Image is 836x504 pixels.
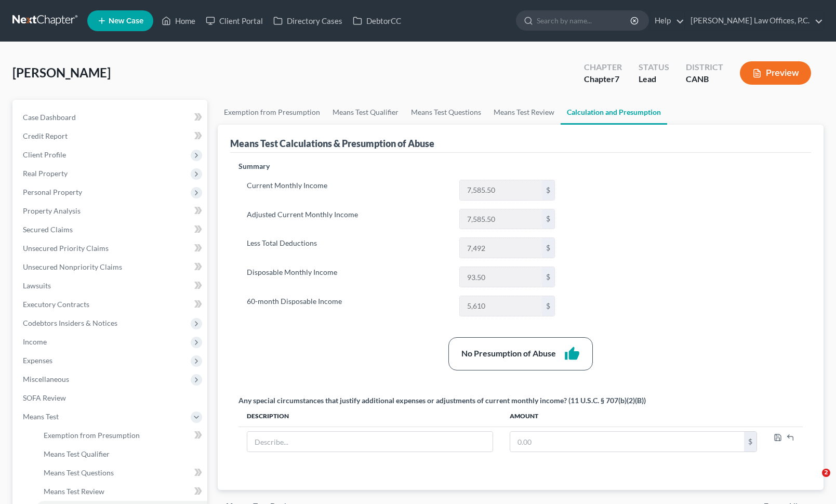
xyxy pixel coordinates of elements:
span: Personal Property [23,188,82,196]
input: 0.00 [460,238,542,258]
a: Secured Claims [15,220,207,239]
label: Current Monthly Income [242,180,454,201]
span: New Case [109,17,143,25]
span: Executory Contracts [23,300,89,309]
label: 60-month Disposable Income [242,296,454,316]
iframe: Intercom live chat [801,469,826,494]
span: Real Property [23,169,68,178]
a: Home [156,11,201,30]
th: Description [238,406,501,427]
span: Codebtors Insiders & Notices [23,319,117,327]
span: Lawsuits [23,281,51,290]
a: SOFA Review [15,389,207,407]
input: 0.00 [460,296,542,316]
label: Disposable Monthly Income [242,267,454,287]
input: 0.00 [460,180,542,200]
label: Less Total Deductions [242,237,454,258]
div: $ [542,209,554,229]
div: Status [639,61,669,73]
a: [PERSON_NAME] Law Offices, P.C. [685,11,823,30]
span: Means Test Questions [44,468,114,477]
span: SOFA Review [23,393,66,402]
a: Directory Cases [268,11,348,30]
i: thumb_up [564,346,580,362]
div: Lead [639,73,669,85]
a: Unsecured Nonpriority Claims [15,258,207,276]
a: DebtorCC [348,11,406,30]
div: District [686,61,723,73]
a: Means Test Qualifier [326,100,405,125]
input: Describe... [247,432,493,452]
span: 7 [615,74,619,84]
div: $ [542,267,554,287]
a: Means Test Qualifier [35,445,207,463]
span: [PERSON_NAME] [12,65,111,80]
a: Property Analysis [15,202,207,220]
span: Secured Claims [23,225,73,234]
div: $ [744,432,757,452]
input: Search by name... [537,11,632,30]
input: 0.00 [460,267,542,287]
span: Means Test Qualifier [44,449,110,458]
div: $ [542,180,554,200]
span: 2 [822,469,830,477]
a: Unsecured Priority Claims [15,239,207,258]
a: Exemption from Presumption [35,426,207,445]
a: Means Test Review [35,482,207,501]
button: Preview [740,61,811,85]
input: 0.00 [510,432,744,452]
a: Exemption from Presumption [218,100,326,125]
a: Credit Report [15,127,207,145]
a: Client Portal [201,11,268,30]
div: Chapter [584,61,622,73]
a: Help [649,11,684,30]
label: Adjusted Current Monthly Income [242,209,454,230]
a: Case Dashboard [15,108,207,127]
div: $ [542,296,554,316]
div: Means Test Calculations & Presumption of Abuse [230,137,434,150]
div: $ [542,238,554,258]
span: Exemption from Presumption [44,431,140,440]
a: Executory Contracts [15,295,207,314]
span: Miscellaneous [23,375,69,383]
span: Income [23,337,47,346]
span: Expenses [23,356,52,365]
div: CANB [686,73,723,85]
span: Unsecured Nonpriority Claims [23,262,122,271]
span: Means Test [23,412,59,421]
span: Credit Report [23,131,68,140]
a: Means Test Review [487,100,561,125]
span: Case Dashboard [23,113,76,122]
p: Summary [238,161,563,171]
div: Chapter [584,73,622,85]
a: Means Test Questions [35,463,207,482]
span: Means Test Review [44,487,104,496]
a: Calculation and Presumption [561,100,667,125]
th: Amount [501,406,765,427]
a: Lawsuits [15,276,207,295]
span: Unsecured Priority Claims [23,244,109,253]
input: 0.00 [460,209,542,229]
div: Any special circumstances that justify additional expenses or adjustments of current monthly inco... [238,395,646,406]
span: Client Profile [23,150,66,159]
a: Means Test Questions [405,100,487,125]
div: No Presumption of Abuse [461,348,556,360]
span: Property Analysis [23,206,81,215]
